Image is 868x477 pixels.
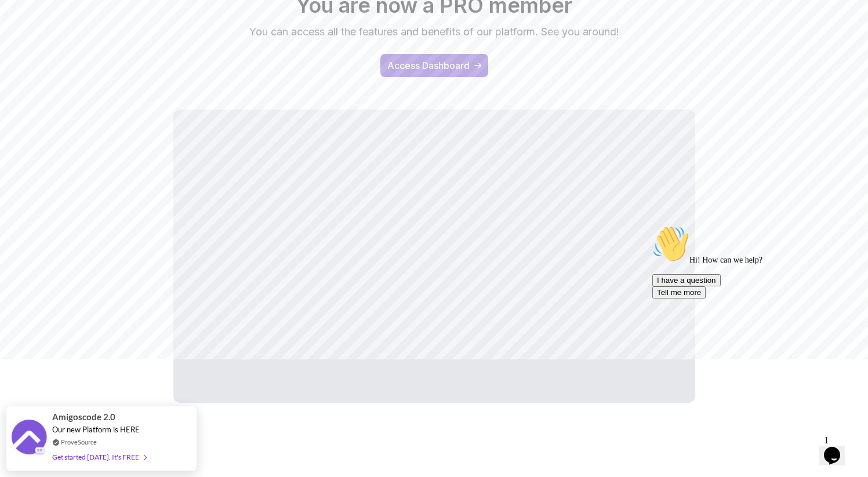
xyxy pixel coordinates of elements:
[5,5,42,42] img: :wave:
[52,410,115,424] span: Amigoscode 2.0
[5,65,58,78] button: Tell me more
[239,24,629,40] p: You can access all the features and benefits of our platform. See you around!
[5,35,115,43] span: Hi! How can we help?
[61,438,97,446] a: ProveSource
[52,450,146,464] div: Get started [DATE]. It's FREE
[12,420,46,457] img: provesource social proof notification image
[380,54,488,77] button: Access Dashboard
[380,54,488,77] a: access-dashboard
[648,221,856,425] iframe: chat widget
[819,431,856,465] iframe: chat widget
[387,59,470,72] div: Access Dashboard
[173,110,695,403] iframe: welcome
[52,425,140,434] span: Our new Platform is HERE
[5,53,73,65] button: I have a question
[5,5,213,78] div: 👋Hi! How can we help?I have a questionTell me more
